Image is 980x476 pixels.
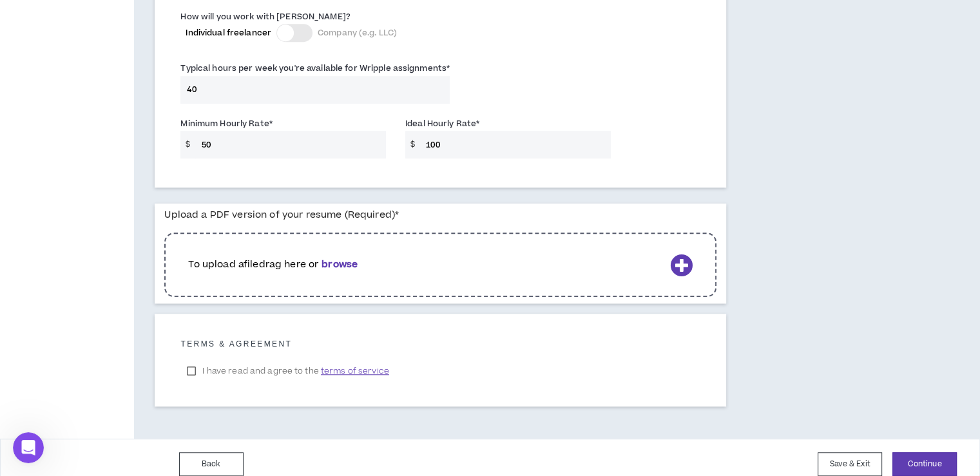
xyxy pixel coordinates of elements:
label: Ideal Hourly Rate [405,113,479,134]
label: How will you work with [PERSON_NAME]? [180,6,350,27]
label: Minimum Hourly Rate [180,113,272,134]
input: Ex $75 [195,131,386,158]
span: Individual freelancer [186,27,271,39]
span: Company (e.g. LLC) [318,27,397,39]
h5: Terms & Agreement [180,339,700,348]
p: To upload a file drag here or [188,258,664,272]
button: Save & Exit [818,452,882,476]
button: Continue [892,452,957,476]
div: To upload afiledrag here orbrowse [164,226,716,303]
input: Ex $90 [419,131,610,158]
button: Back [179,452,244,476]
label: Upload a PDF version of your resume (Required) [164,204,399,226]
label: Typical hours per week you're available for Wripple assignments [180,58,450,79]
iframe: Intercom live chat [13,432,44,463]
span: terms of service [321,365,389,377]
b: browse [322,258,358,271]
label: I have read and agree to the [180,361,395,381]
span: $ [180,131,195,158]
span: $ [405,131,420,158]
